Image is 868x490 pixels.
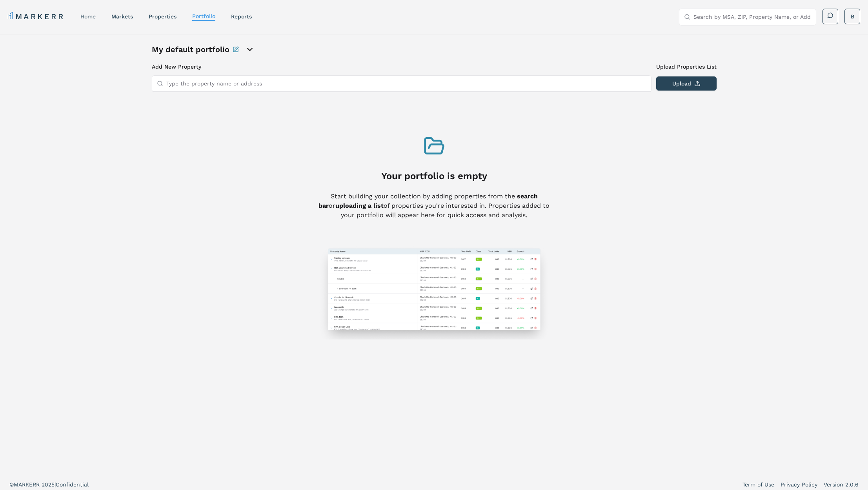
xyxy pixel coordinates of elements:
span: MARKERR [14,481,42,488]
a: markets [111,13,133,20]
h3: Your portfolio is empty [381,170,487,182]
input: Search by MSA, ZIP, Property Name, or Address [693,9,811,25]
img: How portfolio page looks when there are properties in it [318,245,550,339]
h1: My default portfolio [152,44,229,55]
a: Privacy Policy [781,481,817,488]
span: B [851,13,854,20]
p: Start building your collection by adding properties from the or of properties you're interested i... [318,192,550,220]
input: Type the property name or address [166,76,646,91]
button: B [844,9,860,24]
button: open portfolio options [245,45,255,54]
a: properties [149,13,177,20]
span: Confidential [56,481,89,488]
button: Rename this portfolio [233,44,239,55]
span: 2025 | [42,481,56,488]
a: Term of Use [742,481,774,488]
a: reports [231,13,252,20]
a: MARKERR [8,11,65,22]
strong: uploading a list [335,202,384,209]
label: Upload Properties List [656,63,717,71]
h3: Add New Property [152,63,651,71]
button: Upload [656,76,717,91]
span: © [9,481,14,488]
a: Version 2.0.6 [824,481,859,488]
a: Portfolio [192,13,215,19]
a: home [80,13,96,20]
